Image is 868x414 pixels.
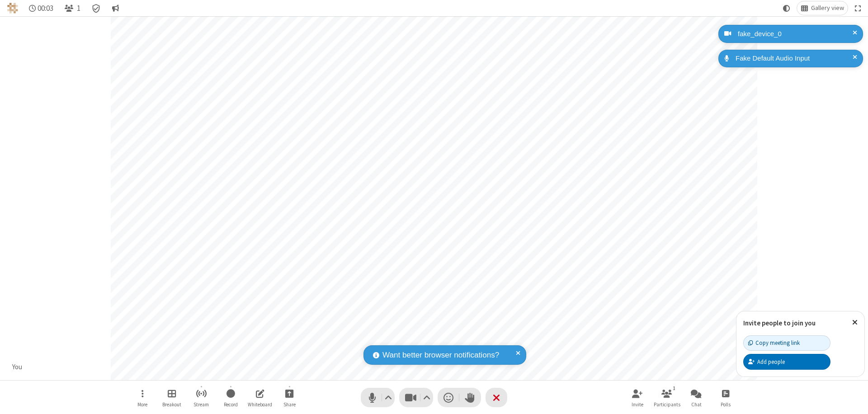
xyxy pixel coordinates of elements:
[721,402,731,407] span: Polls
[797,1,848,15] button: Change layout
[188,385,215,410] button: Start streaming
[276,385,303,410] button: Start sharing
[654,402,680,407] span: Participants
[653,385,680,410] button: Open participant list
[632,402,643,407] span: Invite
[748,339,800,347] div: Copy meeting link
[246,385,274,410] button: Open shared whiteboard
[77,4,80,13] span: 1
[7,3,18,14] img: QA Selenium DO NOT DELETE OR CHANGE
[732,53,856,64] div: Fake Default Audio Input
[382,388,395,407] button: Audio settings
[158,385,185,410] button: Manage Breakout Rooms
[382,349,499,361] span: Want better browser notifications?
[779,1,794,15] button: Using system theme
[459,388,481,407] button: Raise hand
[217,385,244,410] button: Start recording
[670,384,678,392] div: 1
[691,402,702,407] span: Chat
[9,362,26,372] div: You
[743,354,830,369] button: Add people
[361,388,395,407] button: Mute (⌘+Shift+A)
[735,29,856,39] div: fake_device_0
[61,1,84,15] button: Open participant list
[399,388,433,407] button: Stop video (⌘+Shift+V)
[851,1,865,15] button: Fullscreen
[283,402,296,407] span: Share
[624,385,651,410] button: Invite participants (⌘+Shift+I)
[811,5,844,12] span: Gallery view
[248,402,272,407] span: Whiteboard
[486,388,507,407] button: End or leave meeting
[224,402,238,407] span: Record
[193,402,209,407] span: Stream
[162,402,181,407] span: Breakout
[743,319,816,327] label: Invite people to join you
[712,385,739,410] button: Open poll
[743,335,830,351] button: Copy meeting link
[421,388,433,407] button: Video setting
[38,4,53,13] span: 00:03
[108,1,123,15] button: Conversation
[129,385,156,410] button: Open menu
[25,1,57,15] div: Timer
[845,311,864,334] button: Close popover
[683,385,710,410] button: Open chat
[438,388,459,407] button: Send a reaction
[88,1,105,15] div: Meeting details Encryption enabled
[137,402,147,407] span: More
